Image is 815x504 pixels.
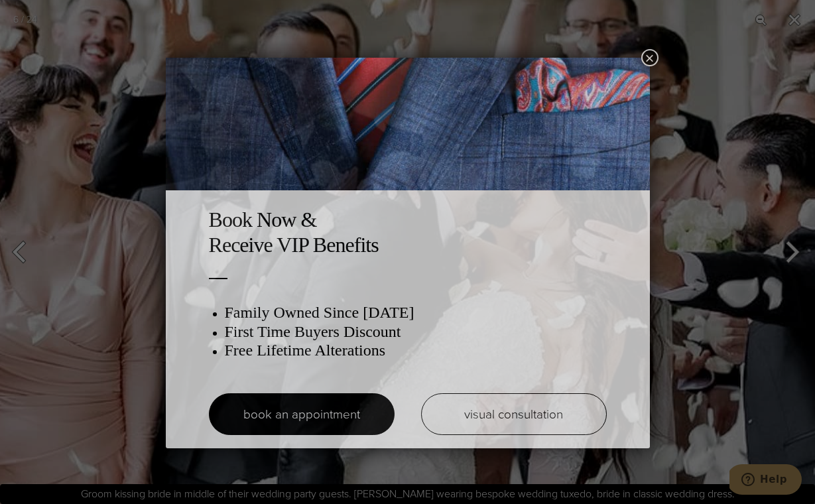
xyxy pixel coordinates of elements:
button: Close [641,49,658,66]
h3: First Time Buyers Discount [225,322,607,342]
span: Help [31,9,58,21]
h3: Family Owned Since [DATE] [225,303,607,322]
a: visual consultation [421,393,607,435]
h3: Free Lifetime Alterations [225,341,607,360]
h2: Book Now & Receive VIP Benefits [209,207,607,258]
a: book an appointment [209,393,395,435]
